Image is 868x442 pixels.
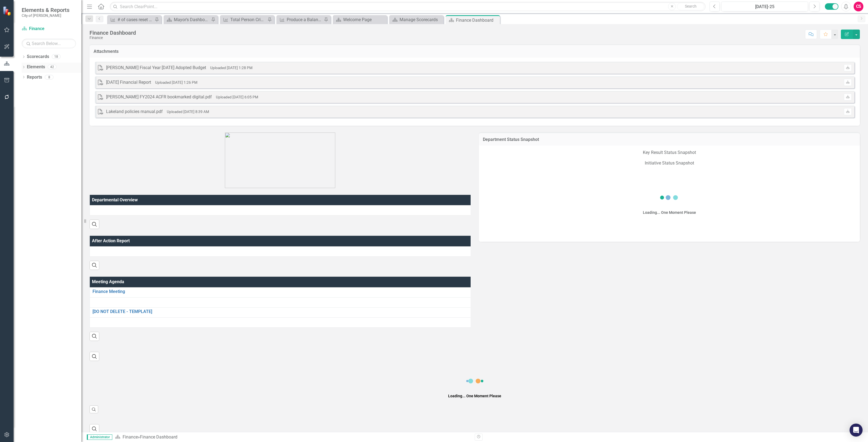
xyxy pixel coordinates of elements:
[334,16,386,23] a: Welcome Page
[90,317,472,327] td: Double-Click to Edit
[483,137,856,142] h3: Department Status Snapshot
[92,289,469,294] a: Finance Meeting
[106,65,206,71] div: [PERSON_NAME] Fiscal Year [DATE] Adopted Budget
[123,434,138,440] a: Finance
[221,16,266,23] a: Total Person Crime Index compared to similar-sized municipal cities nationally
[456,17,499,24] div: Finance Dashboard
[90,297,472,307] td: Double-Click to Edit
[90,307,472,317] td: Double-Click to Edit Right Click for Context Menu
[643,210,696,215] div: Loading... One Moment Please
[27,64,45,70] a: Elements
[677,3,704,10] button: Search
[90,246,472,256] td: Double-Click to Edit
[106,109,163,115] div: Lakeland policies manual.pdf
[210,66,253,70] small: Uploaded [DATE] 1:28 PM
[106,94,212,100] div: [PERSON_NAME] FY2024 ACFR bookmarked digital.pdf
[90,36,136,40] div: Finance
[117,16,153,23] div: # of cases reset per month (Clearpoint Example)
[48,65,56,69] div: 42
[22,7,69,13] span: Elements & Reports
[230,16,266,23] div: Total Person Crime Index compared to similar-sized municipal cities nationally
[110,2,706,11] input: Search ClearPoint...
[167,109,209,114] small: Uploaded [DATE] 8:39 AM
[90,30,136,36] div: Finance Dashboard
[115,434,471,440] div: »
[723,4,806,10] div: [DATE]-25
[22,39,76,48] input: Search Below...
[27,54,49,60] a: Scorecards
[278,16,323,23] a: Produce a Balanced Budget
[484,159,854,167] p: Initiative Status Snapshot
[106,79,151,86] div: [DATE] Financial Report
[140,434,177,440] div: Finance Dashboard
[216,95,258,99] small: Uploaded [DATE] 6:05 PM
[854,2,863,11] button: CS
[27,74,42,80] a: Reports
[22,26,76,32] a: Finance
[45,75,53,79] div: 8
[155,80,197,85] small: Uploaded [DATE] 1:26 PM
[850,424,863,437] div: Open Intercom Messenger
[90,205,472,215] td: Double-Click to Edit
[225,133,335,188] img: COB-New-Logo-Sig-300px.png
[391,16,442,23] a: Manage Scorecards
[3,6,12,16] img: ClearPoint Strategy
[22,13,69,18] small: City of [PERSON_NAME]
[92,309,469,314] a: [DO NOT DELETE - TEMPLATE]
[685,4,697,8] span: Search
[165,16,210,23] a: Mayor's Dashboard
[90,287,472,297] td: Double-Click to Edit Right Click for Context Menu
[287,16,323,23] div: Produce a Balanced Budget
[94,49,856,54] h3: Attachments
[343,16,386,23] div: Welcome Page
[721,2,808,11] button: [DATE]-25
[448,393,501,399] div: Loading... One Moment Please
[52,54,60,59] div: 18
[174,16,210,23] div: Mayor's Dashboard
[108,16,153,23] a: # of cases reset per month (Clearpoint Example)
[87,434,112,440] span: Administrator
[400,16,442,23] div: Manage Scorecards
[484,150,854,157] p: Key Result Status Snapshot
